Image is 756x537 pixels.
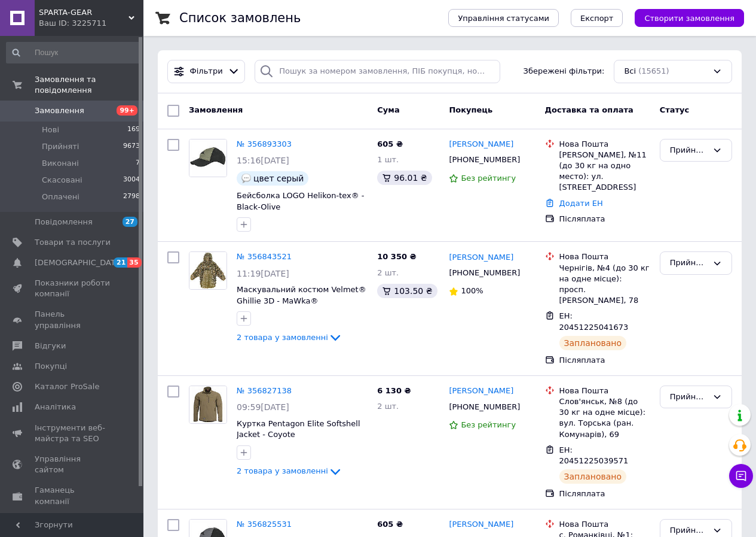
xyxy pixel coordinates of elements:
span: 2 шт. [377,402,399,411]
a: Створити замовлення [623,13,744,22]
span: 35 [127,257,141,268]
div: Прийнято [670,391,708,403]
span: 605 ₴ [377,139,403,148]
a: № 356827138 [237,386,292,395]
span: [DEMOGRAPHIC_DATA] [35,257,123,268]
span: Покупець [449,105,492,114]
a: № 356893303 [237,139,292,148]
div: [PHONE_NUMBER] [446,399,522,415]
a: № 356825531 [237,520,292,529]
input: Пошук [6,42,141,63]
span: 9673 [123,141,140,152]
div: Нова Пошта [559,139,650,150]
button: Управління статусами [448,9,559,27]
span: 100% [461,286,483,295]
span: Замовлення [189,105,243,114]
span: Відгуки [35,341,66,351]
span: Маскувальний костюм Velmet® Ghillie 3D - MaWka® [237,285,366,305]
span: 15:16[DATE] [237,156,289,165]
a: Фото товару [189,386,227,424]
span: 99+ [117,105,137,116]
span: Каталог ProSale [35,381,99,392]
span: 2798 [123,192,140,202]
input: Пошук за номером замовлення, ПІБ покупця, номером телефону, Email, номером накладної [255,60,500,83]
span: Всі [624,66,636,77]
span: 6 130 ₴ [377,386,411,395]
span: (15651) [638,66,669,75]
span: Гаманець компанії [35,485,111,506]
div: Чернігів, №4 (до 30 кг на одне місце): просп. [PERSON_NAME], 78 [559,263,650,307]
span: SPARTA-GEAR [39,7,128,18]
span: 2 товара у замовленні [237,466,328,475]
a: Фото товару [189,251,227,290]
div: 96.01 ₴ [377,171,431,185]
div: 103.50 ₴ [377,284,437,298]
span: ЕН: 20451225039571 [559,445,629,466]
span: ЕН: 20451225041673 [559,311,629,332]
a: [PERSON_NAME] [449,139,513,150]
div: Нова Пошта [559,386,650,396]
span: Експорт [580,14,614,23]
div: [PERSON_NAME], №11 (до 30 кг на одно место): ул. [STREET_ADDRESS] [559,150,650,193]
span: 3004 [123,175,140,186]
div: Ваш ID: 3225711 [39,18,143,29]
div: Слов'янськ, №8 (до 30 кг на одне місце): вул. Торська (ран. Комунарів), 69 [559,396,650,440]
button: Експорт [571,9,623,27]
div: Післяплата [559,214,650,224]
span: Оплачені [42,192,79,202]
span: Замовлення та повідомлення [35,74,143,96]
div: Прийнято [670,257,708,269]
div: Нова Пошта [559,251,650,262]
span: Панель управління [35,309,111,330]
div: Заплановано [559,336,627,350]
div: [PHONE_NUMBER] [446,152,522,168]
span: Аналітика [35,402,76,412]
span: Статус [660,105,690,114]
a: [PERSON_NAME] [449,519,513,530]
a: Куртка Pentagon Elite Softshell Jacket - Coyote [237,419,360,439]
span: 21 [114,257,127,268]
span: Управління статусами [458,14,549,23]
a: Бейсболка LOGO Helikon-tex® - Black-Olive [237,191,365,211]
img: Фото товару [189,386,227,423]
a: 2 товара у замовленні [237,333,342,342]
img: :speech_balloon: [241,174,251,183]
span: 2 шт. [377,268,399,277]
span: Без рейтингу [461,420,516,429]
span: 1 шт. [377,155,399,164]
h1: Список замовлень [179,11,301,25]
span: 2 товара у замовленні [237,333,328,342]
img: Фото товару [189,252,227,289]
span: Cума [377,105,399,114]
span: Збережені фільтри: [524,66,605,77]
span: 169 [127,125,140,135]
span: Покупці [35,361,67,372]
span: Товари та послуги [35,237,111,248]
span: Показники роботи компанії [35,278,111,299]
div: Прийнято [670,144,708,157]
span: цвет серый [253,174,304,183]
span: 27 [123,217,137,227]
span: Замовлення [35,105,84,116]
div: [PHONE_NUMBER] [446,265,522,281]
button: Чат з покупцем [729,464,753,488]
span: 7 [136,158,140,169]
span: Управління сайтом [35,454,111,475]
div: Прийнято [670,524,708,537]
div: Післяплата [559,489,650,499]
span: Виконані [42,158,79,169]
img: Фото товару [189,139,227,177]
a: 2 товара у замовленні [237,466,342,475]
span: Без рейтингу [461,174,516,183]
span: 605 ₴ [377,520,403,529]
a: Фото товару [189,139,227,177]
a: № 356843521 [237,252,292,261]
div: Заплановано [559,469,627,484]
span: Повідомлення [35,217,93,227]
span: Інструменти веб-майстра та SEO [35,423,111,444]
button: Створити замовлення [635,9,744,27]
span: 09:59[DATE] [237,402,289,412]
div: Післяплата [559,355,650,366]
